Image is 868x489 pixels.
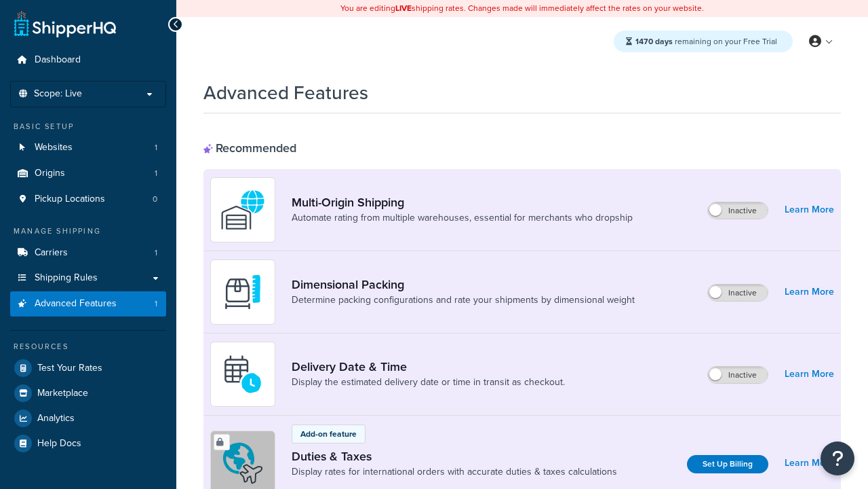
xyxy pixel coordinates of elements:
[10,341,166,352] div: Resources
[10,356,166,380] a: Test Your Rates
[35,247,68,259] span: Carriers
[292,449,617,464] a: Duties & Taxes
[34,88,82,100] span: Scope: Live
[35,168,65,179] span: Origins
[10,48,166,73] a: Dashboard
[785,200,834,219] a: Learn More
[785,283,834,302] a: Learn More
[10,187,166,212] li: Pickup Locations
[10,240,166,266] a: Carriers1
[10,187,166,212] a: Pickup Locations0
[10,121,166,132] div: Basic Setup
[219,268,267,316] img: DTVBYsAAAAAASUVORK5CYII=
[37,438,81,450] span: Help Docs
[10,266,166,291] a: Shipping Rules
[35,272,98,284] span: Shipping Rules
[821,441,854,475] button: Open Resource Center
[219,186,267,234] img: WatD5o0RtDAAAAAElFTkSuQmCC
[219,350,267,398] img: gfkeb5ejjkALwAAAABJRU5ErkJggg==
[300,428,357,440] p: Add-on feature
[35,54,81,66] span: Dashboard
[203,141,296,156] div: Recommended
[292,359,565,374] a: Delivery Date & Time
[37,413,75,424] span: Analytics
[708,202,768,219] label: Inactive
[10,135,166,160] a: Websites1
[785,365,834,384] a: Learn More
[153,194,157,205] span: 0
[10,135,166,160] li: Websites
[155,298,157,310] span: 1
[292,376,565,389] a: Display the estimated delivery date or time in transit as checkout.
[10,406,166,431] a: Analytics
[155,168,157,179] span: 1
[37,363,102,374] span: Test Your Rates
[10,161,166,186] a: Origins1
[155,142,157,153] span: 1
[687,455,768,473] a: Set Up Billing
[10,291,166,316] a: Advanced Features1
[155,247,157,259] span: 1
[10,161,166,186] li: Origins
[395,2,412,14] b: LIVE
[708,285,768,301] label: Inactive
[635,35,673,48] strong: 1470 days
[10,240,166,266] li: Carriers
[292,195,633,210] a: Multi-Origin Shipping
[203,79,368,106] h1: Advanced Features
[10,431,166,456] a: Help Docs
[35,142,73,153] span: Websites
[35,194,105,205] span: Pickup Locations
[37,388,88,399] span: Marketplace
[708,367,768,383] label: Inactive
[292,465,617,479] a: Display rates for international orders with accurate duties & taxes calculations
[292,277,635,292] a: Dimensional Packing
[292,211,633,225] a: Automate rating from multiple warehouses, essential for merchants who dropship
[10,225,166,237] div: Manage Shipping
[785,454,834,473] a: Learn More
[35,298,117,310] span: Advanced Features
[635,35,777,48] span: remaining on your Free Trial
[10,291,166,316] li: Advanced Features
[10,381,166,405] a: Marketplace
[292,293,635,307] a: Determine packing configurations and rate your shipments by dimensional weight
